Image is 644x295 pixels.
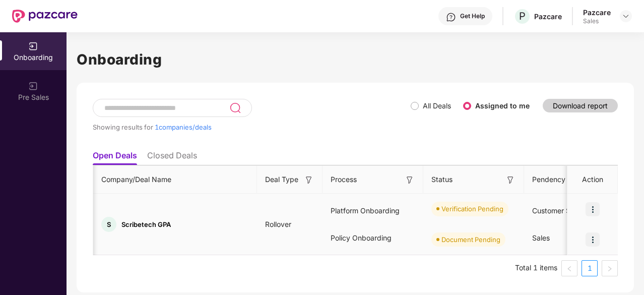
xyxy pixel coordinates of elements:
[532,174,577,185] span: Pendency On
[475,101,530,110] label: Assigned to me
[147,150,197,165] li: Closed Deals
[423,101,451,110] label: All Deals
[515,260,557,276] li: Total 1 items
[534,12,562,21] div: Pazcare
[561,260,577,276] button: left
[323,197,423,224] div: Platform Onboarding
[586,202,600,216] img: icon
[532,206,594,215] span: Customer Success
[583,17,611,25] div: Sales
[93,123,411,131] div: Showing results for
[446,12,456,22] img: svg+xml;base64,PHN2ZyBpZD0iSGVscC0zMngzMiIgeG1sbnM9Imh0dHA6Ly93d3cudzMub3JnLzIwMDAvc3ZnIiB3aWR0aD...
[257,220,299,228] span: Rollover
[405,175,415,185] img: svg+xml;base64,PHN2ZyB3aWR0aD0iMTYiIGhlaWdodD0iMTYiIHZpZXdCb3g9IjAgMCAxNiAxNiIgZmlsbD0ibm9uZSIgeG...
[155,123,212,131] span: 1 companies/deals
[121,220,171,228] span: Scribetech GPA
[93,150,137,165] li: Open Deals
[304,175,314,185] img: svg+xml;base64,PHN2ZyB3aWR0aD0iMTYiIGhlaWdodD0iMTYiIHZpZXdCb3g9IjAgMCAxNiAxNiIgZmlsbD0ibm9uZSIgeG...
[77,48,634,71] h1: Onboarding
[607,266,613,272] span: right
[582,260,598,276] li: 1
[441,234,500,245] div: Document Pending
[12,10,78,23] img: New Pazcare Logo
[101,217,116,232] div: S
[229,102,241,114] img: svg+xml;base64,PHN2ZyB3aWR0aD0iMjQiIGhlaWdodD0iMjUiIHZpZXdCb3g9IjAgMCAyNCAyNSIgZmlsbD0ibm9uZSIgeG...
[602,260,618,276] li: Next Page
[582,261,597,276] a: 1
[543,99,618,112] button: Download report
[331,174,357,185] span: Process
[561,260,577,276] li: Previous Page
[586,232,600,247] img: icon
[28,81,38,91] img: svg+xml;base64,PHN2ZyB3aWR0aD0iMjAiIGhlaWdodD0iMjAiIHZpZXdCb3g9IjAgMCAyMCAyMCIgZmlsbD0ibm9uZSIgeG...
[519,10,526,22] span: P
[460,12,485,20] div: Get Help
[28,41,38,51] img: svg+xml;base64,PHN2ZyB3aWR0aD0iMjAiIGhlaWdodD0iMjAiIHZpZXdCb3g9IjAgMCAyMCAyMCIgZmlsbD0ibm9uZSIgeG...
[505,175,516,185] img: svg+xml;base64,PHN2ZyB3aWR0aD0iMTYiIGhlaWdodD0iMTYiIHZpZXdCb3g9IjAgMCAxNiAxNiIgZmlsbD0ibm9uZSIgeG...
[583,8,611,17] div: Pazcare
[602,260,618,276] button: right
[431,174,453,185] span: Status
[323,224,423,252] div: Policy Onboarding
[566,266,572,272] span: left
[93,166,257,194] th: Company/Deal Name
[567,166,618,194] th: Action
[532,233,550,242] span: Sales
[441,204,503,214] div: Verification Pending
[622,12,630,20] img: svg+xml;base64,PHN2ZyBpZD0iRHJvcGRvd24tMzJ4MzIiIHhtbG5zPSJodHRwOi8vd3d3LnczLm9yZy8yMDAwL3N2ZyIgd2...
[265,174,298,185] span: Deal Type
